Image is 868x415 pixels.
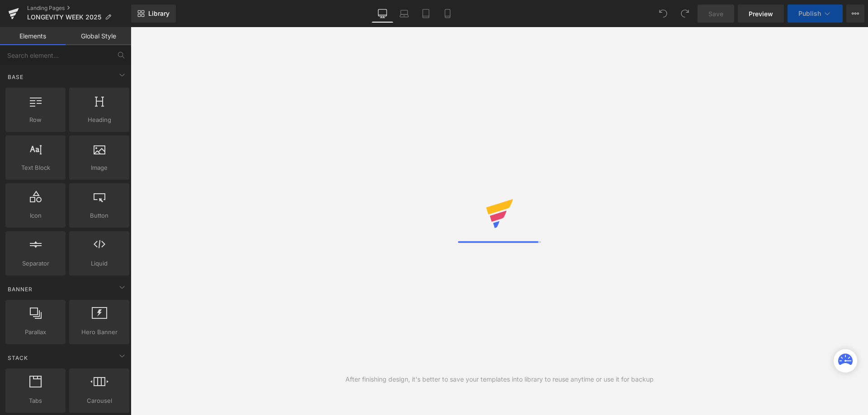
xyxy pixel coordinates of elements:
button: More [846,5,864,23]
a: Desktop [372,5,393,23]
span: Heading [72,115,127,125]
a: Laptop [393,5,415,23]
span: Preview [749,9,773,19]
span: Save [708,9,723,19]
span: Button [72,211,127,220]
span: Stack [7,354,29,362]
span: Library [148,9,170,18]
span: Hero Banner [72,327,127,337]
a: Preview [738,5,784,23]
a: Global Style [66,27,131,45]
span: Parallax [8,327,63,337]
span: Banner [7,285,33,294]
button: Publish [788,5,843,23]
span: Icon [8,211,63,220]
span: LONGEVITY WEEK 2025 [27,14,101,21]
a: Landing Pages [27,5,131,12]
a: Tablet [415,5,437,23]
div: After finishing design, it's better to save your templates into library to reuse anytime or use i... [345,374,654,384]
span: Separator [8,259,63,268]
a: New Library [131,5,176,23]
button: Undo [654,5,672,23]
a: Mobile [437,5,458,23]
span: Carousel [72,396,127,406]
button: Redo [676,5,694,23]
span: Tabs [8,396,63,406]
span: Row [8,115,63,125]
span: Text Block [8,163,63,173]
span: Base [7,73,24,81]
span: Publish [798,10,821,17]
span: Liquid [72,259,127,268]
span: Image [72,163,127,173]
